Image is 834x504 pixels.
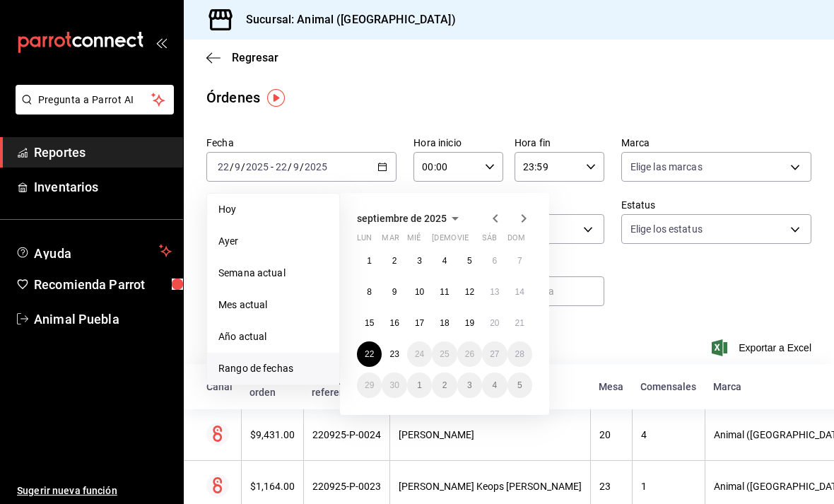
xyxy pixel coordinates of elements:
[399,481,582,492] div: [PERSON_NAME] Keops [PERSON_NAME]
[490,318,499,328] abbr: 20 de septiembre de 2025
[440,287,449,297] abbr: 11 de septiembre de 2025
[218,234,328,249] span: Ayer
[407,373,432,398] button: 1 de octubre de 2025
[515,349,524,359] abbr: 28 de septiembre de 2025
[482,310,507,336] button: 20 de septiembre de 2025
[293,161,300,172] input: --
[34,310,172,329] span: Animal Puebla
[415,318,424,328] abbr: 17 de septiembre de 2025
[467,380,472,390] abbr: 3 de octubre de 2025
[367,287,372,297] abbr: 8 de septiembre de 2025
[275,161,288,172] input: --
[357,210,464,227] button: septiembre de 2025
[432,248,457,274] button: 4 de septiembre de 2025
[432,373,457,398] button: 2 de octubre de 2025
[234,161,241,172] input: --
[357,213,447,224] span: septiembre de 2025
[413,138,503,148] label: Hora inicio
[357,248,382,274] button: 1 de septiembre de 2025
[389,380,399,390] abbr: 30 de septiembre de 2025
[34,143,172,162] span: Reportes
[415,349,424,359] abbr: 24 de septiembre de 2025
[457,373,482,398] button: 3 de octubre de 2025
[440,349,449,359] abbr: 25 de septiembre de 2025
[465,349,474,359] abbr: 26 de septiembre de 2025
[300,161,304,172] span: /
[507,341,532,367] button: 28 de septiembre de 2025
[482,248,507,274] button: 6 de septiembre de 2025
[457,279,482,305] button: 12 de septiembre de 2025
[155,37,167,48] button: open_drawer_menu
[245,161,269,172] input: ----
[507,248,532,274] button: 7 de septiembre de 2025
[399,429,582,440] div: [PERSON_NAME]
[415,287,424,297] abbr: 10 de septiembre de 2025
[457,248,482,274] button: 5 de septiembre de 2025
[357,310,382,336] button: 15 de septiembre de 2025
[250,481,295,492] div: $1,164.00
[442,256,447,266] abbr: 4 de septiembre de 2025
[357,233,372,248] abbr: lunes
[630,222,703,236] span: Elige los estatus
[249,375,295,398] div: Total de orden
[304,161,328,172] input: ----
[432,341,457,367] button: 25 de septiembre de 2025
[482,279,507,305] button: 13 de septiembre de 2025
[490,287,499,297] abbr: 13 de septiembre de 2025
[38,93,152,107] span: Pregunta a Parrot AI
[482,341,507,367] button: 27 de septiembre de 2025
[407,341,432,367] button: 24 de septiembre de 2025
[382,373,406,398] button: 30 de septiembre de 2025
[482,373,507,398] button: 4 de octubre de 2025
[382,233,399,248] abbr: martes
[10,102,174,117] a: Pregunta a Parrot AI
[599,481,623,492] div: 23
[312,481,381,492] div: 220925-P-0023
[218,298,328,312] span: Mes actual
[357,279,382,305] button: 8 de septiembre de 2025
[457,233,469,248] abbr: viernes
[599,381,623,392] div: Mesa
[407,248,432,274] button: 3 de septiembre de 2025
[17,484,172,498] span: Sugerir nueva función
[621,200,811,210] label: Estatus
[241,161,245,172] span: /
[206,381,233,392] div: Canal
[206,138,397,148] label: Fecha
[206,51,278,64] button: Regresar
[382,248,406,274] button: 2 de septiembre de 2025
[432,233,515,248] abbr: jueves
[515,138,604,148] label: Hora fin
[218,329,328,344] span: Año actual
[271,161,274,172] span: -
[365,318,374,328] abbr: 15 de septiembre de 2025
[250,429,295,440] div: $9,431.00
[267,89,285,107] img: Tooltip marker
[407,233,421,248] abbr: miércoles
[232,51,278,64] span: Regresar
[288,161,292,172] span: /
[640,381,696,392] div: Comensales
[507,310,532,336] button: 21 de septiembre de 2025
[715,339,811,356] button: Exportar a Excel
[16,85,174,115] button: Pregunta a Parrot AI
[407,310,432,336] button: 17 de septiembre de 2025
[206,87,260,108] div: Órdenes
[389,318,399,328] abbr: 16 de septiembre de 2025
[312,429,381,440] div: 220925-P-0024
[235,11,456,28] h3: Sucursal: Animal ([GEOGRAPHIC_DATA])
[382,279,406,305] button: 9 de septiembre de 2025
[392,256,397,266] abbr: 2 de septiembre de 2025
[517,380,522,390] abbr: 5 de octubre de 2025
[218,202,328,217] span: Hoy
[465,318,474,328] abbr: 19 de septiembre de 2025
[34,275,172,294] span: Recomienda Parrot
[218,266,328,281] span: Semana actual
[417,256,422,266] abbr: 3 de septiembre de 2025
[407,279,432,305] button: 10 de septiembre de 2025
[457,341,482,367] button: 26 de septiembre de 2025
[217,161,230,172] input: --
[599,429,623,440] div: 20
